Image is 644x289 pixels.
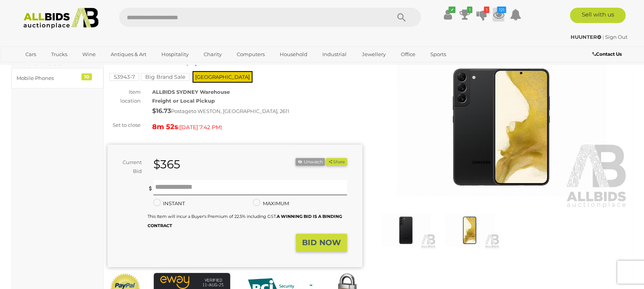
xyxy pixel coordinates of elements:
div: 10 [81,73,92,80]
a: Cars [20,48,41,61]
a: Household [275,48,312,61]
div: Mobile Phones [17,74,80,83]
li: Unwatch this item [295,158,325,166]
img: Samsung Galaxy S22+ 128GB - Phantom Black - ORP $1,549 [440,211,500,249]
a: 1 [476,8,487,22]
img: Allbids.com.au [19,8,103,29]
i: 121 [497,7,506,13]
mark: 53943-7 [110,73,139,81]
a: Contact Us [593,50,624,58]
button: BID NOW [296,234,347,252]
button: Search [382,8,421,27]
mark: Big Brand Sale [141,73,189,81]
a: Office [395,48,420,61]
b: A WINNING BID IS A BINDING CONTRACT [148,214,342,228]
button: Unwatch [295,158,325,166]
strong: BID NOW [302,238,341,247]
span: [DATE] 7:42 PM [180,124,221,131]
strong: Freight or Local Pickup [152,98,215,104]
h1: Samsung Galaxy S22+ 128GB - Phantom Black - ORP $1,549 [111,41,360,66]
i: 1 [467,7,472,13]
a: [GEOGRAPHIC_DATA] [20,61,85,73]
span: ( ) [178,124,222,130]
strong: $365 [153,157,180,171]
a: Computers [232,48,270,61]
a: Big Brand Sale [141,74,189,80]
a: Industrial [317,48,352,61]
div: Item location [102,88,146,106]
a: HUUNTER [571,34,603,40]
strong: HUUNTER [571,34,601,40]
img: Samsung Galaxy S22+ 128GB - Phantom Black - ORP $1,549 [374,45,629,209]
a: Sell with us [570,8,626,23]
div: Current Bid [108,158,148,176]
a: Hospitality [156,48,194,61]
a: Antiques & Art [106,48,151,61]
a: 121 [493,8,504,22]
img: Samsung Galaxy S22+ 128GB - Phantom Black - ORP $1,549 [376,211,436,249]
a: ✔ [442,8,453,22]
i: ✔ [448,7,455,13]
strong: $16.73 [152,107,171,115]
a: Jewellery [357,48,390,61]
label: MAXIMUM [253,199,289,208]
a: Charity [199,48,227,61]
span: to WESTON, [GEOGRAPHIC_DATA], 2611 [191,108,289,114]
a: Trucks [46,48,72,61]
a: Mobile Phones 10 [12,68,103,88]
a: Wine [77,48,101,61]
label: INSTANT [153,199,185,208]
span: | [603,34,604,40]
div: Set to close [102,121,146,130]
a: 53943-7 [110,74,139,80]
small: This Item will incur a Buyer's Premium of 22.5% including GST. [148,214,342,228]
strong: 8m 52s [152,123,178,131]
button: Share [326,158,347,166]
strong: ALLBIDS SYDNEY Warehouse [152,89,230,95]
h2: Office & Business [19,46,96,67]
div: Postage [152,106,363,117]
span: [GEOGRAPHIC_DATA] [193,71,252,83]
a: Sign Out [605,34,627,40]
b: Contact Us [593,51,622,57]
a: Sports [425,48,451,61]
a: 1 [459,8,470,22]
i: 1 [484,7,489,13]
